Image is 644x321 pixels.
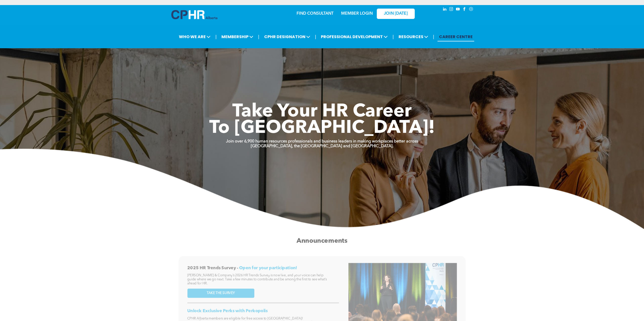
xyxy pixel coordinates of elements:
strong: Join over 6,900 human resources professionals and business leaders in making workplaces better ac... [226,139,418,143]
span: MEMBERSHIP [220,32,255,41]
span: PROFESSIONAL DEVELOPMENT [319,32,389,41]
span: To [GEOGRAPHIC_DATA]! [209,119,435,137]
span: CPHR Alberta members are eligible for free access to [GEOGRAPHIC_DATA]! [187,317,303,320]
li: | [433,32,434,42]
span: Open for your participation! [239,266,297,270]
span: JOIN [DATE] [384,11,408,16]
span: Announcements [297,238,347,244]
span: RESOURCES [397,32,430,41]
span: 2025 HR Trends Survey - [187,266,238,270]
a: facebook [462,6,467,13]
a: youtube [455,6,461,13]
a: CAREER CENTRE [438,32,474,41]
span: Take Your HR Career [232,103,412,121]
span: Unlock Exclusive Perks with Perkopolis [187,309,268,313]
a: linkedin [442,6,448,13]
span: CPHR DESIGNATION [263,32,312,41]
li: | [315,32,316,42]
li: | [392,32,394,42]
a: MEMBER LOGIN [341,12,373,16]
span: TAKE THE SURVEY [207,291,235,295]
li: | [258,32,259,42]
li: | [215,32,217,42]
span: [PERSON_NAME] & Company’s 2026 HR Trends Survey is now live, and your voice can help guide where ... [187,274,327,285]
span: WHO WE ARE [177,32,212,41]
a: instagram [449,6,454,13]
a: Social network [468,6,474,13]
strong: [GEOGRAPHIC_DATA], the [GEOGRAPHIC_DATA] and [GEOGRAPHIC_DATA]. [251,144,393,148]
a: TAKE THE SURVEY [187,288,254,298]
a: JOIN [DATE] [377,9,415,19]
img: A blue and white logo for cp alberta [171,10,217,19]
a: FIND CONSULTANT [297,12,334,16]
